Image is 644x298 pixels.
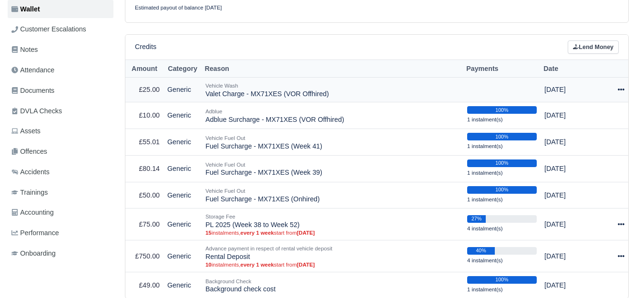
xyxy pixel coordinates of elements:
[202,240,463,272] td: Rental Deposit
[125,77,164,102] td: £25.00
[125,60,164,78] th: Amount
[8,102,113,120] a: DVLA Checks
[541,77,603,102] td: [DATE]
[467,215,486,223] div: 27%
[467,143,503,149] small: 1 instalment(s)
[8,244,113,263] a: Onboarding
[467,258,503,263] small: 4 instalment(s)
[205,246,332,251] small: Advance payment in respect of rental vehicle deposit
[467,247,495,255] div: 40%
[205,214,235,219] small: Storage Fee
[205,135,245,141] small: Vehicle Fuel Out
[467,226,503,231] small: 4 instalment(s)
[8,183,113,202] a: Trainings
[541,209,603,240] td: [DATE]
[205,109,222,114] small: Adblue
[125,155,164,182] td: £80.14
[8,20,113,39] a: Customer Escalations
[11,4,40,15] span: Wallet
[297,262,315,268] strong: [DATE]
[467,276,537,284] div: 100%
[467,159,537,167] div: 100%
[205,262,212,268] strong: 10
[541,182,603,209] td: [DATE]
[202,182,463,209] td: Fuel Surcharge - MX71XES (Onhired)
[164,129,202,156] td: Generic
[11,65,54,76] span: Attendance
[8,142,113,161] a: Offences
[11,248,56,259] span: Onboarding
[205,229,460,236] small: instalments, start from
[205,230,212,236] strong: 15
[541,60,603,78] th: Date
[205,162,245,168] small: Vehicle Fuel Out
[11,146,47,157] span: Offences
[467,117,503,122] small: 1 instalment(s)
[11,126,41,137] span: Assets
[467,106,537,114] div: 100%
[11,85,54,96] span: Documents
[205,278,251,284] small: Background Check
[11,167,50,178] span: Accidents
[164,102,202,129] td: Generic
[541,102,603,129] td: [DATE]
[11,106,62,117] span: DVLA Checks
[8,61,113,79] a: Attendance
[11,24,86,35] span: Customer Escalations
[164,209,202,240] td: Generic
[467,186,537,194] div: 100%
[8,203,113,222] a: Accounting
[202,155,463,182] td: Fuel Surcharge - MX71XES (Week 39)
[8,224,113,242] a: Performance
[125,240,164,272] td: £750.00
[125,182,164,209] td: £50.00
[240,262,274,268] strong: every 1 week
[467,133,537,140] div: 100%
[568,40,619,54] a: Lend Money
[205,188,245,194] small: Vehicle Fuel Out
[205,261,460,268] small: instalments, start from
[202,77,463,102] td: Valet Charge - MX71XES (VOR Offhired)
[467,287,503,292] small: 1 instalment(s)
[125,129,164,156] td: £55.01
[164,60,202,78] th: Category
[202,209,463,240] td: PL 2025 (Week 38 to Week 52)
[11,187,48,198] span: Trainings
[164,182,202,209] td: Generic
[8,163,113,181] a: Accidents
[8,40,113,59] a: Notes
[125,102,164,129] td: £10.00
[11,44,38,55] span: Notes
[467,170,503,176] small: 1 instalment(s)
[135,5,222,10] small: Estimated payout of balance [DATE]
[205,83,238,89] small: Vehicle Wash
[164,155,202,182] td: Generic
[202,60,463,78] th: Reason
[164,240,202,272] td: Generic
[11,228,59,238] span: Performance
[135,43,156,51] h6: Credits
[8,122,113,140] a: Assets
[202,102,463,129] td: Adblue Surcharge - MX71XES (VOR Offhired)
[125,209,164,240] td: £75.00
[463,60,541,78] th: Payments
[8,81,113,100] a: Documents
[541,240,603,272] td: [DATE]
[467,197,503,202] small: 1 instalment(s)
[297,230,315,236] strong: [DATE]
[202,129,463,156] td: Fuel Surcharge - MX71XES (Week 41)
[164,77,202,102] td: Generic
[11,207,54,218] span: Accounting
[541,155,603,182] td: [DATE]
[541,129,603,156] td: [DATE]
[240,230,274,236] strong: every 1 week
